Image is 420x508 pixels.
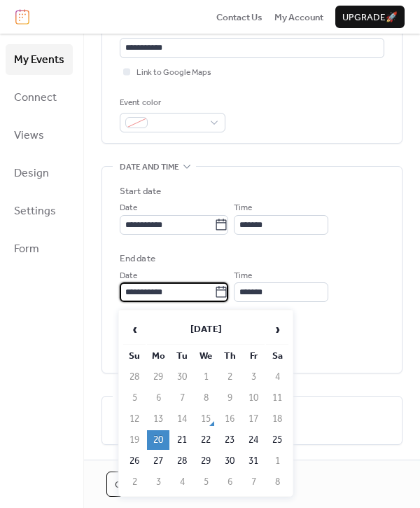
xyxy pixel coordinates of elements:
th: Su [123,346,146,366]
span: Settings [14,200,56,223]
td: 11 [266,388,288,408]
a: Form [6,233,73,264]
th: Tu [171,346,193,366]
button: Cancel [106,472,160,497]
td: 9 [218,388,241,408]
td: 5 [123,388,146,408]
td: 22 [195,430,217,450]
span: Design [14,163,49,185]
span: Contact Us [216,11,262,25]
td: 2 [123,472,146,492]
th: [DATE] [147,315,265,345]
td: 23 [218,430,241,450]
a: Connect [6,82,73,113]
td: 6 [147,388,169,408]
th: Th [218,346,241,366]
td: 12 [123,409,146,429]
button: Upgrade🚀 [335,6,405,28]
span: Cancel [115,478,151,492]
td: 25 [266,430,288,450]
td: 18 [266,409,288,429]
td: 1 [195,367,217,387]
td: 26 [123,451,146,471]
span: Upgrade 🚀 [342,11,398,25]
td: 7 [242,472,265,492]
td: 17 [242,409,265,429]
td: 2 [218,367,241,387]
td: 28 [123,367,146,387]
td: 21 [171,430,193,450]
td: 29 [147,367,169,387]
a: My Events [6,44,73,75]
th: Fr [242,346,265,366]
td: 30 [171,367,193,387]
span: › [267,315,288,343]
span: My Account [274,11,323,25]
a: Contact Us [216,10,262,24]
img: logo [15,9,29,25]
td: 1 [266,451,288,471]
td: 16 [218,409,241,429]
td: 31 [242,451,265,471]
div: Location [120,22,381,36]
span: Time [234,201,252,215]
td: 24 [242,430,265,450]
td: 7 [171,388,193,408]
td: 8 [266,472,288,492]
td: 27 [147,451,169,471]
span: Connect [14,87,57,109]
span: ‹ [124,315,145,343]
td: 4 [171,472,193,492]
td: 8 [195,388,217,408]
th: Mo [147,346,169,366]
td: 10 [242,388,265,408]
span: My Events [14,49,64,71]
span: Link to Google Maps [136,66,211,80]
div: End date [120,252,155,266]
td: 30 [218,451,241,471]
td: 3 [147,472,169,492]
span: Date [120,201,137,215]
a: My Account [274,10,323,24]
a: Design [6,158,73,188]
a: Views [6,120,73,151]
td: 4 [266,367,288,387]
td: 15 [195,409,217,429]
td: 20 [147,430,169,450]
td: 5 [195,472,217,492]
span: Form [14,238,39,261]
td: 29 [195,451,217,471]
span: Date and time [120,160,179,174]
th: We [195,346,217,366]
td: 3 [242,367,265,387]
td: 19 [123,430,146,450]
span: Views [14,125,44,147]
td: 6 [218,472,241,492]
td: 13 [147,409,169,429]
div: Start date [120,184,161,198]
th: Sa [266,346,288,366]
a: Settings [6,195,73,226]
span: Time [234,269,252,283]
td: 14 [171,409,193,429]
div: Event color [120,96,223,110]
td: 28 [171,451,193,471]
span: Date [120,269,137,283]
